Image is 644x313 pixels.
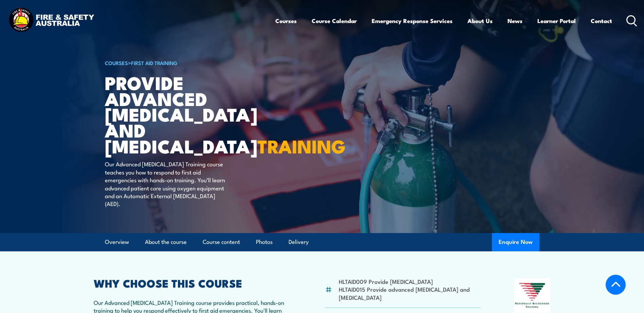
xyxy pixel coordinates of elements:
a: Courses [275,12,297,30]
li: HLTAID015 Provide advanced [MEDICAL_DATA] and [MEDICAL_DATA] [339,285,481,301]
h2: WHY CHOOSE THIS COURSE [94,278,292,288]
a: Course content [203,233,240,251]
a: About the course [145,233,187,251]
strong: TRAINING [257,131,346,160]
a: Course Calendar [312,12,357,30]
a: Learner Portal [537,12,576,30]
h1: Provide Advanced [MEDICAL_DATA] and [MEDICAL_DATA] [105,75,273,154]
button: Enquire Now [492,233,539,251]
a: First Aid Training [131,59,178,66]
a: Delivery [289,233,309,251]
img: Nationally Recognised Training logo. [514,278,551,313]
a: Overview [105,233,129,251]
li: HLTAID009 Provide [MEDICAL_DATA] [339,277,481,285]
h6: > [105,59,273,67]
a: About Us [467,12,493,30]
a: Photos [256,233,273,251]
p: Our Advanced [MEDICAL_DATA] Training course teaches you how to respond to first aid emergencies w... [105,160,229,207]
a: COURSES [105,59,128,66]
a: Contact [591,12,612,30]
a: News [508,12,522,30]
a: Emergency Response Services [372,12,453,30]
